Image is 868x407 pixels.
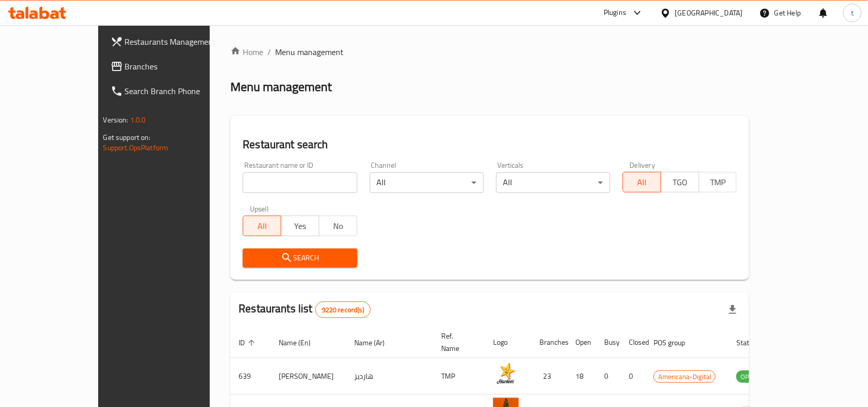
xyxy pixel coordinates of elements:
a: Search Branch Phone [102,79,243,103]
a: Restaurants Management [102,29,243,54]
span: All [247,219,277,234]
span: Menu management [275,46,343,58]
span: Get support on: [103,131,151,144]
button: Search [243,249,357,268]
label: Delivery [630,162,656,169]
li: / [267,46,271,58]
td: 0 [621,358,645,395]
div: [GEOGRAPHIC_DATA] [675,7,743,19]
a: Support.OpsPlatform [103,141,169,154]
a: Branches [102,54,243,79]
button: TMP [699,172,737,192]
th: Closed [621,327,645,358]
div: Export file [720,297,745,322]
button: No [319,216,357,236]
button: All [243,216,281,236]
div: All [370,172,484,193]
span: All [627,175,657,190]
span: Restaurants Management [125,36,235,48]
button: Yes [281,216,319,236]
span: Branches [125,60,235,73]
button: TGO [661,172,699,192]
th: Logo [485,327,531,358]
span: Name (Ar) [354,337,398,349]
span: Name (En) [279,337,324,349]
span: Version: [103,113,129,127]
td: 23 [531,358,567,395]
img: Hardee's [493,361,519,387]
span: Yes [285,219,315,234]
span: 1.0.0 [130,113,146,127]
span: TGO [665,175,695,190]
td: 639 [230,358,270,395]
span: No [323,219,353,234]
input: Search for restaurant name or ID.. [243,172,357,193]
nav: breadcrumb [230,46,749,58]
span: t [851,7,854,19]
span: OPEN [736,371,762,383]
th: Busy [596,327,621,358]
button: All [623,172,661,192]
div: Total records count [315,302,371,318]
div: All [496,172,610,193]
td: 0 [596,358,621,395]
th: Branches [531,327,567,358]
h2: Restaurant search [243,137,737,152]
h2: Menu management [230,79,332,95]
td: 18 [567,358,596,395]
span: ID [239,337,258,349]
span: Search [251,252,349,264]
td: هارديز [346,358,433,395]
span: Status [736,337,770,349]
h2: Restaurants list [239,301,371,318]
span: Ref. Name [441,330,473,355]
td: [PERSON_NAME] [270,358,346,395]
td: TMP [433,358,485,395]
span: Americana-Digital [654,371,715,383]
span: Search Branch Phone [125,85,235,97]
span: TMP [703,175,733,190]
label: Upsell [250,205,269,213]
div: Plugins [604,7,626,19]
span: POS group [654,337,698,349]
span: 9220 record(s) [316,305,370,315]
th: Open [567,327,596,358]
div: OPEN [736,370,762,383]
a: Home [230,46,263,58]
